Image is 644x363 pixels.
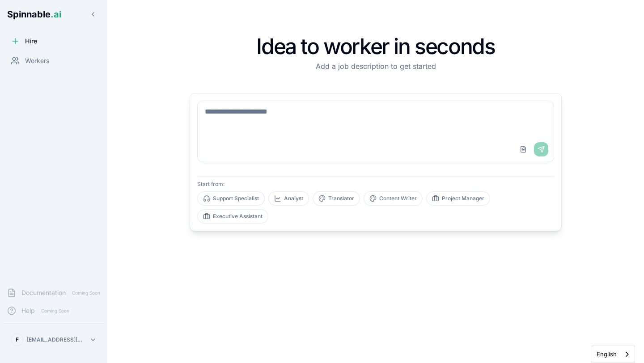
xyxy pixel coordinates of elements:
button: Support Specialist [197,191,265,206]
span: Help [21,306,35,315]
span: Hire [25,37,37,46]
span: F [16,336,19,343]
span: Documentation [21,288,66,297]
a: English [592,346,635,363]
button: Translator [313,191,360,206]
p: Start from: [197,181,554,188]
button: F[EMAIL_ADDRESS][DOMAIN_NAME] [7,331,100,349]
span: .ai [51,9,61,20]
aside: Language selected: English [592,346,635,363]
span: Workers [25,56,49,65]
p: [EMAIL_ADDRESS][DOMAIN_NAME] [27,336,86,343]
button: Content Writer [364,191,423,206]
button: Executive Assistant [197,209,268,224]
p: Add a job description to get started [190,61,562,72]
span: Coming Soon [38,307,72,315]
span: Coming Soon [69,289,103,297]
span: Spinnable [7,9,61,20]
button: Project Manager [426,191,490,206]
div: Language [592,346,635,363]
button: Analyst [268,191,309,206]
h1: Idea to worker in seconds [190,36,562,57]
